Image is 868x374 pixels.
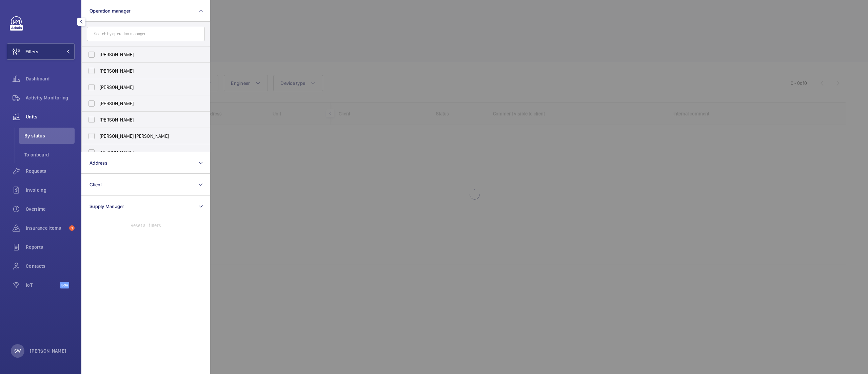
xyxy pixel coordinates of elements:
span: Requests [26,168,75,174]
span: Units [26,113,75,120]
p: SW [14,348,21,354]
span: Overtime [26,206,75,212]
span: 1 [69,225,75,231]
span: Beta [60,282,69,288]
span: Dashboard [26,75,75,82]
span: Contacts [26,263,75,269]
span: IoT [26,282,60,288]
span: To onboard [24,151,75,158]
span: Activity Monitoring [26,94,75,101]
span: Insurance items [26,225,66,231]
span: Filters [25,48,38,55]
button: Filters [7,43,75,60]
p: [PERSON_NAME] [30,348,66,354]
span: By status [24,132,75,139]
span: Invoicing [26,187,75,193]
span: Reports [26,244,75,250]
